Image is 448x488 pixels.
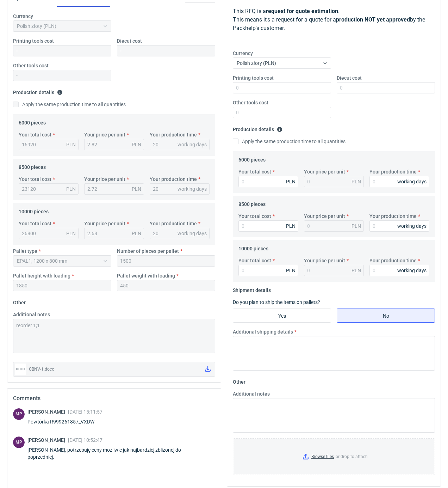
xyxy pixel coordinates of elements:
div: PLN [66,185,76,193]
div: PLN [286,222,295,230]
div: PLN [351,222,361,230]
label: Your total cost [238,213,271,220]
label: Diecut cost [117,37,142,44]
h2: Comments [13,394,215,403]
div: Powtórka R999261857_VXDW [27,418,103,425]
label: Your price per unit [304,213,345,220]
div: PLN [286,178,295,185]
legend: 10000 pieces [19,206,49,214]
legend: Production details [233,124,282,132]
label: Your production time [369,213,417,220]
label: Your price per unit [304,168,345,175]
label: No [337,309,435,323]
legend: Production details [13,87,63,95]
figcaption: MP [13,437,25,448]
label: Pallet weight with loading [117,272,175,279]
input: 0 [233,107,331,118]
div: PLN [132,230,141,237]
label: Your total cost [19,131,51,138]
textarea: reorder 1;1 [13,319,215,353]
input: 0 [238,265,298,276]
legend: 10000 pieces [238,243,268,251]
label: Pallet type [13,248,37,255]
label: Do you plan to ship the items on pallets? [233,299,320,305]
legend: Other [13,297,26,305]
div: working days [178,185,207,193]
label: Diecut cost [337,74,362,81]
label: Your total cost [238,257,271,264]
span: [DATE] 15:11:57 [68,409,102,415]
div: working days [178,141,207,148]
label: Your price per unit [84,131,125,138]
label: Number of pieces per pallet [117,248,179,255]
label: Apply the same production time to all quantities [233,138,346,145]
div: PLN [351,178,361,185]
label: Your total cost [238,168,271,175]
label: Your production time [150,220,197,227]
label: Additional shipping details [233,328,293,335]
label: Your production time [369,168,417,175]
legend: Other [233,376,245,385]
input: 0 [369,176,429,187]
label: Your total cost [19,176,51,183]
span: [DATE] 10:52:47 [68,437,102,443]
div: PLN [286,267,295,274]
div: working days [397,267,427,274]
div: Michał Palasek [13,437,25,448]
legend: 6000 pieces [19,117,46,126]
legend: 8500 pieces [19,161,46,170]
div: PLN [66,230,76,237]
label: Additional notes [233,390,270,397]
legend: 8500 pieces [238,199,266,207]
div: PLN [66,141,76,148]
div: PLN [132,185,141,193]
legend: Shipment details [233,285,271,293]
div: PLN [351,267,361,274]
label: Your price per unit [84,220,125,227]
div: Michał Palasek [13,408,25,420]
label: Your production time [150,131,197,138]
strong: request for quote estimation [266,8,338,14]
label: Your production time [369,257,417,264]
div: working days [397,222,427,230]
div: CBNV-1.docx [29,366,199,373]
input: 0 [369,265,429,276]
label: Yes [233,309,331,323]
label: Other tools cost [13,62,49,69]
label: Your price per unit [84,176,125,183]
label: Apply the same production time to all quantities [13,101,126,108]
label: Additional notes [13,311,50,318]
label: or drop to attach [233,439,435,475]
label: Pallet height with loading [13,272,70,279]
input: 0 [233,82,331,93]
p: This RFQ is a . This means it's a request for a quote for a by the Packhelp's customer. [233,7,435,32]
div: working days [397,178,427,185]
input: 0 [238,176,298,187]
label: Your production time [150,176,197,183]
div: [PERSON_NAME], potrzebuję ceny możliwie jak najbardziej zbliżonej do poprzedniej. [27,446,215,460]
div: docx [15,364,26,375]
input: 0 [369,220,429,232]
label: Printing tools cost [13,37,54,44]
label: Currency [233,50,253,57]
strong: production NOT yet approved [336,16,410,23]
label: Your price per unit [304,257,345,264]
legend: 6000 pieces [238,154,266,163]
div: PLN [132,141,141,148]
div: working days [178,230,207,237]
label: Other tools cost [233,99,268,106]
span: Polish złoty (PLN) [237,60,276,66]
input: 0 [238,220,298,232]
span: [PERSON_NAME] [27,437,68,443]
figcaption: MP [13,408,25,420]
span: [PERSON_NAME] [27,409,68,415]
input: 0 [337,82,435,93]
label: Currency [13,13,33,20]
label: Your total cost [19,220,51,227]
label: Printing tools cost [233,74,274,81]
